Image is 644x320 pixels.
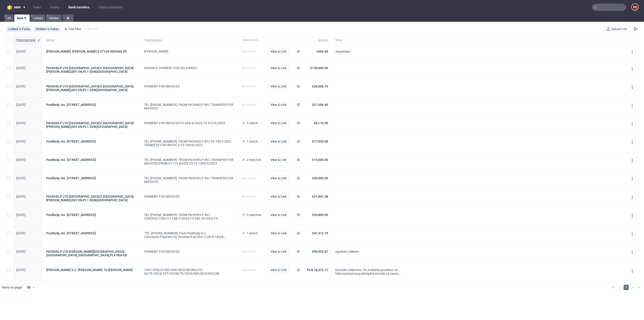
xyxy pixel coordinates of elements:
[268,212,288,218] button: View & Link
[46,231,137,235] a: Packhelp, Inc. [STREET_ADDRESS]
[242,85,256,88] span: No match
[46,85,137,92] a: PACKHELP LTD [GEOGRAPHIC_DATA] E [GEOGRAPHIC_DATA][PERSON_NAME],DEV ON,PL1 3GW,[GEOGRAPHIC_DATA]
[46,50,137,53] a: [PERSON_NAME]. [PERSON_NAME] 3 37129 VERONA VR
[268,213,288,217] a: View & Link
[270,121,286,125] span: View & Link
[19,27,22,31] span: is
[310,66,328,70] span: £150,000.00
[268,121,288,125] a: View & Link
[246,231,258,235] span: 1 match
[66,4,92,11] a: Bank transfers
[144,103,235,110] div: TEL [PHONE_NUMBER]. FROM PACKHELP IN C TRANSFER FOR INVOICES
[270,66,286,70] span: View & Link
[16,176,26,180] span: [DATE]
[242,103,256,107] span: No match
[632,4,638,10] figcaption: NK
[16,85,26,88] span: [DATE]
[16,66,26,70] span: [DATE]
[270,250,286,253] span: View & Link
[335,268,403,275] div: Kontakt z klientem. Po zrobieniu przelewu za fakturę kosztową pieniądze wróciły na nasze konto.
[144,38,235,42] span: Title/Reference
[85,26,98,32] div: Clear all
[268,175,288,181] button: View & Link
[46,103,137,107] div: Packhelp, Inc. [STREET_ADDRESS]
[16,38,35,42] span: Performed date
[46,38,137,42] span: Sender
[16,121,26,125] span: [DATE]
[46,250,137,257] div: PACKHELP LTD [PERSON_NAME][GEOGRAPHIC_DATA],[GEOGRAPHIC_DATA], [GEOGRAPHIC_DATA],PL4 0RA GB
[624,285,629,290] span: 1
[7,5,14,10] img: logo
[246,213,261,217] span: 2 matches
[242,195,256,198] span: No match
[144,195,235,198] div: PAYMENT FOR INVOICES
[268,65,288,71] button: View & Link
[50,27,58,31] div: False
[268,158,288,162] a: View & Link
[30,4,43,11] a: Tasks
[96,4,125,11] a: Online payments
[144,140,235,147] div: TEL [PHONE_NUMBER]. FROM PACKHELP IN C FV 109 9 2022 TRANSFER FOR INVOIC E FV 109/9/2022
[312,85,328,88] span: £26,906.70
[46,176,137,180] a: Packhelp, Inc. [STREET_ADDRESS]
[16,50,26,53] span: [DATE]
[270,232,286,235] span: View & Link
[16,140,26,143] span: [DATE]
[270,103,286,106] span: View & Link
[144,66,235,70] div: ADVANCE PAYMENT FOR DELIVERIES
[268,195,288,198] a: View & Link
[268,194,288,199] button: View & Link
[144,213,235,220] div: TEL [PHONE_NUMBER]. FROM PACKHELP IN C CONTRACTOR:FV 1168/7/2024, FV 946 /8/2024, FV 947/8/2024
[268,230,288,236] button: View & Link
[268,249,288,254] button: View & Link
[46,66,137,73] a: PACKHELP LTD [GEOGRAPHIC_DATA] E [GEOGRAPHIC_DATA][PERSON_NAME],DEV ON,PL1 3GW,[GEOGRAPHIC_DATA]
[268,140,288,143] a: View & Link
[312,158,328,162] span: $15,000.00
[46,158,137,162] a: Packhelp, Inc. [STREET_ADDRESS]
[31,15,45,22] a: Linked
[268,102,288,107] button: View & Link
[312,195,328,198] span: €21,841.58
[246,121,258,125] span: 1 match
[270,140,286,143] span: View & Link
[270,268,286,272] span: View & Link
[268,103,288,107] a: View & Link
[270,213,286,216] span: View & Link
[242,176,256,180] span: No match
[270,177,286,180] span: View & Link
[47,27,50,31] span: is
[46,140,137,143] a: Packhelp, Inc. [STREET_ADDRESS]
[270,195,286,198] span: View & Link
[8,27,19,31] span: Linked
[268,139,288,144] button: View & Link
[270,158,286,161] span: View & Link
[16,213,26,217] span: [DATE]
[46,195,137,202] a: PACKHELP LTD [GEOGRAPHIC_DATA] E [GEOGRAPHIC_DATA][PERSON_NAME],DEV ON,PL1 3GW,[GEOGRAPHIC_DATA]
[268,85,288,88] a: View & Link
[144,158,235,165] div: TEL [PHONE_NUMBER]. FROM PACKHELP IN C TRANSFER FOR INVOICES FROM FV 119 [DATE] TO FV 1309/5/2023
[335,38,403,42] span: Notes
[242,66,256,70] span: No match
[314,121,328,125] span: £8,110.00
[312,231,328,235] span: $47,412.79
[335,250,403,253] div: zgodnie z plikiem
[16,195,26,198] span: [DATE]
[268,84,288,89] button: View & Link
[22,27,30,31] div: False
[144,50,235,53] div: [PERSON_NAME]
[46,121,137,128] a: PACKHELP LTD [GEOGRAPHIC_DATA] E [GEOGRAPHIC_DATA][PERSON_NAME],DEV ON,PL1 3GW,[GEOGRAPHIC_DATA]
[5,15,13,22] a: All
[46,15,62,22] a: Hidden
[268,49,288,54] button: View & Link
[144,231,235,239] div: "TEL [PHONE_NUMBER], From Packhelp In c Contractor:Payment for invoices d ue 2021/120/8,165/8, 15...
[16,231,26,235] span: [DATE]
[16,250,26,253] span: [DATE]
